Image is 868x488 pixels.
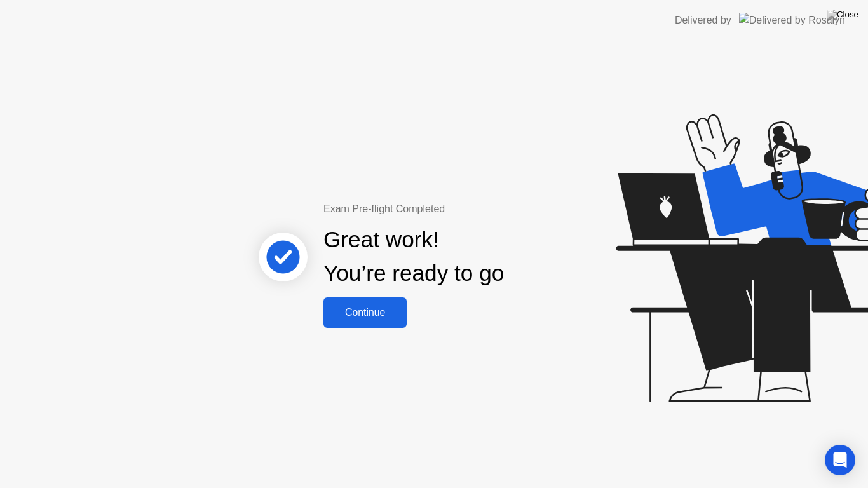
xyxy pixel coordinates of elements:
[675,13,731,28] div: Delivered by
[327,307,403,318] div: Continue
[827,10,858,20] img: Close
[323,223,504,290] div: Great work! You’re ready to go
[323,297,407,328] button: Continue
[739,13,845,27] img: Delivered by Rosalyn
[323,201,586,217] div: Exam Pre-flight Completed
[825,445,855,475] div: Open Intercom Messenger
